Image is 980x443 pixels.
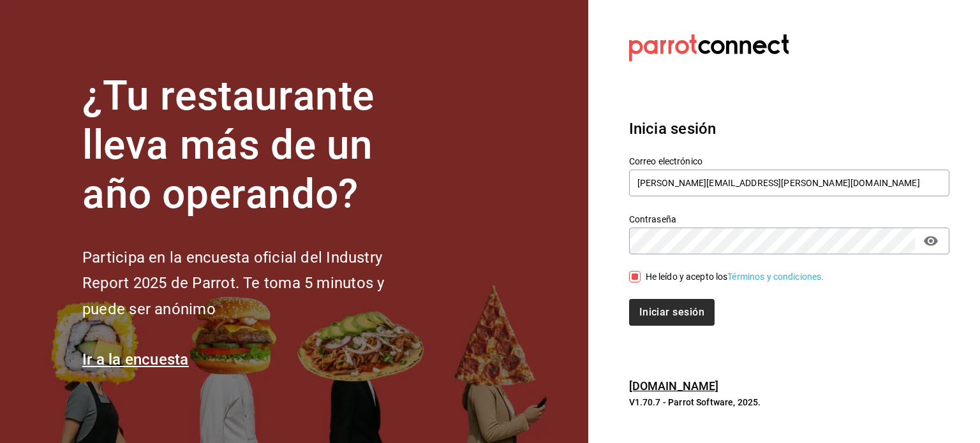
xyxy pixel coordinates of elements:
[727,272,824,282] a: Términos y condiciones.
[629,215,949,224] label: Contraseña
[82,351,189,368] a: Ir a la encuesta
[82,245,427,323] h2: Participa en la encuesta oficial del Industry Report 2025 de Parrot. Te toma 5 minutos y puede se...
[629,170,949,196] input: Ingresa tu correo electrónico
[82,72,427,219] h1: ¿Tu restaurante lleva más de un año operando?
[629,396,949,409] p: V1.70.7 - Parrot Software, 2025.
[629,299,715,326] button: Iniciar sesión
[629,117,949,140] h3: Inicia sesión
[920,230,942,252] button: passwordField
[629,379,719,393] a: [DOMAIN_NAME]
[629,157,949,166] label: Correo electrónico
[646,270,824,284] div: He leído y acepto los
